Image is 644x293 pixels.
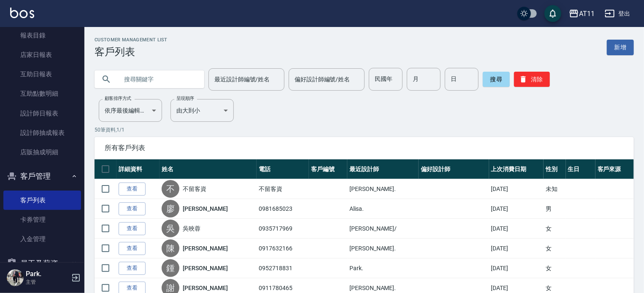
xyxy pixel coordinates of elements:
a: 互助點數明細 [3,84,81,103]
td: 女 [544,219,566,239]
button: 登出 [601,6,634,22]
td: 0952718831 [257,258,309,278]
div: 陳 [162,239,179,257]
div: 鍾 [162,259,179,277]
label: 呈現順序 [176,95,194,102]
td: [DATE] [489,258,544,278]
input: 搜尋關鍵字 [118,68,198,91]
a: 設計師抽成報表 [3,123,81,142]
a: 查看 [119,202,146,215]
a: 卡券管理 [3,210,81,229]
a: 店家日報表 [3,45,81,65]
a: 店販抽成明細 [3,142,81,162]
td: [DATE] [489,179,544,199]
a: 查看 [119,183,146,196]
th: 姓名 [160,159,257,179]
th: 上次消費日期 [489,159,544,179]
label: 顧客排序方式 [105,95,131,102]
td: 0981685023 [257,199,309,219]
h2: Customer Management List [95,37,168,43]
td: 0935717969 [257,219,309,239]
button: 清除 [514,72,550,87]
button: AT11 [566,5,598,22]
td: [DATE] [489,239,544,258]
span: 所有客戶列表 [105,144,624,152]
td: [DATE] [489,199,544,219]
a: 互助日報表 [3,65,81,84]
th: 偏好設計師 [419,159,489,179]
a: 設計師日報表 [3,104,81,123]
td: [DATE] [489,219,544,239]
div: 依序最後編輯時間 [99,99,162,122]
th: 最近設計師 [347,159,419,179]
img: Person [7,269,24,286]
td: 男 [544,199,566,219]
div: 廖 [162,200,179,218]
button: 員工及薪資 [3,253,81,274]
th: 電話 [257,159,309,179]
h5: Park. [26,270,69,278]
th: 詳細資料 [116,159,160,179]
h3: 客戶列表 [95,46,168,58]
td: 0917632166 [257,239,309,258]
td: [PERSON_NAME]/ [347,219,419,239]
td: [PERSON_NAME]. [347,179,419,199]
a: 查看 [119,262,146,275]
th: 客戶來源 [595,159,634,179]
th: 生日 [566,159,595,179]
a: 報表目錄 [3,26,81,45]
a: 查看 [119,222,146,235]
td: 不留客資 [257,179,309,199]
div: 由大到小 [170,99,234,122]
a: 吳映蓉 [183,224,200,233]
td: 未知 [544,179,566,199]
div: 吳 [162,220,179,237]
a: 查看 [119,242,146,255]
a: 客戶列表 [3,191,81,210]
a: 新增 [607,40,634,55]
button: save [544,5,561,22]
a: [PERSON_NAME] [183,244,227,253]
a: [PERSON_NAME] [183,284,227,292]
td: 女 [544,239,566,258]
td: Alisa. [347,199,419,219]
div: 不 [162,180,179,198]
a: 入金管理 [3,229,81,249]
th: 性別 [544,159,566,179]
p: 50 筆資料, 1 / 1 [95,126,634,134]
th: 客戶編號 [309,159,347,179]
a: 不留客資 [183,185,206,193]
td: [PERSON_NAME]. [347,239,419,258]
a: [PERSON_NAME] [183,204,227,213]
button: 客戶管理 [3,165,81,187]
div: AT11 [579,8,595,19]
td: 女 [544,258,566,278]
img: Logo [10,8,34,18]
td: Park. [347,258,419,278]
a: [PERSON_NAME] [183,264,227,272]
button: 搜尋 [483,72,510,87]
p: 主管 [26,278,69,286]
